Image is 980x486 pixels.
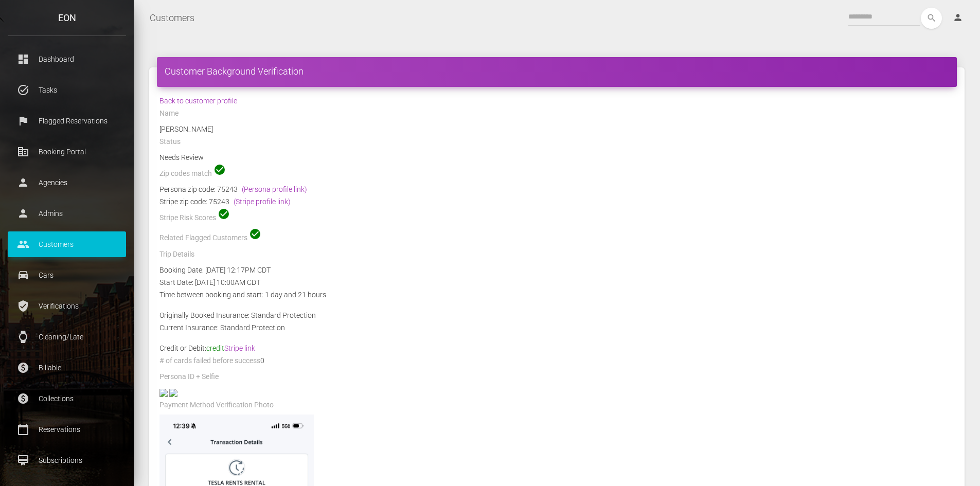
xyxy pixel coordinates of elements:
label: # of cards failed before success [159,356,260,366]
a: (Persona profile link) [242,185,307,193]
a: person Admins [8,201,126,226]
a: card_membership Subscriptions [8,447,126,473]
label: Trip Details [159,249,194,260]
div: Stripe zip code: 75243 [159,195,954,208]
p: Dashboard [15,51,118,67]
img: fe423c-legacy-shared-us-central1%2Fselfiefile%2Fimage%2F954796557%2Fshrine_processed%2F160654ac61... [169,389,177,397]
p: Admins [15,206,118,221]
p: Reservations [15,422,118,437]
p: Billable [15,360,118,375]
a: Back to customer profile [159,97,237,105]
span: check_circle [218,208,230,220]
label: Related Flagged Customers [159,233,247,243]
p: Cars [15,267,118,283]
a: Stripe link [224,344,255,352]
a: paid Billable [8,355,126,381]
label: Name [159,109,179,119]
span: credit [206,344,255,352]
p: Booking Portal [15,144,118,159]
div: 0 [152,354,962,370]
p: Tasks [15,82,118,98]
div: Time between booking and start: 1 day and 21 hours [152,289,962,301]
p: Flagged Reservations [15,113,118,129]
h4: Customer Background Verification [165,65,949,78]
span: check_circle [249,228,261,240]
div: Credit or Debit: [152,342,962,354]
label: Stripe Risk Scores [159,213,216,223]
a: verified_user Verifications [8,293,126,319]
div: [PERSON_NAME] [152,123,962,135]
div: Persona zip code: 75243 [159,183,954,195]
button: search [921,8,942,29]
div: Current Insurance: Standard Protection [152,321,962,334]
a: dashboard Dashboard [8,46,126,72]
a: task_alt Tasks [8,77,126,103]
div: Booking Date: [DATE] 12:17PM CDT [152,264,962,276]
a: calendar_today Reservations [8,417,126,442]
a: person [945,8,972,28]
label: Zip codes match [159,169,212,179]
label: Persona ID + Selfie [159,372,219,382]
a: paid Collections [8,386,126,411]
div: Start Date: [DATE] 10:00AM CDT [152,276,962,289]
i: person [953,12,963,23]
a: drive_eta Cars [8,262,126,288]
p: Subscriptions [15,453,118,468]
p: Verifications [15,298,118,314]
label: Payment Method Verification Photo [159,400,274,410]
label: Status [159,137,181,147]
p: Cleaning/Late [15,329,118,345]
a: corporate_fare Booking Portal [8,139,126,165]
a: (Stripe profile link) [234,197,291,206]
p: Agencies [15,175,118,190]
div: Originally Booked Insurance: Standard Protection [152,309,962,321]
img: negative-dl-front-photo.jpg [159,389,168,397]
div: Needs Review [152,151,962,164]
a: watch Cleaning/Late [8,324,126,350]
p: Customers [15,237,118,252]
a: flag Flagged Reservations [8,108,126,134]
a: person Agencies [8,170,126,195]
a: people Customers [8,231,126,257]
p: Collections [15,391,118,406]
span: check_circle [213,164,226,176]
a: Customers [150,5,194,31]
